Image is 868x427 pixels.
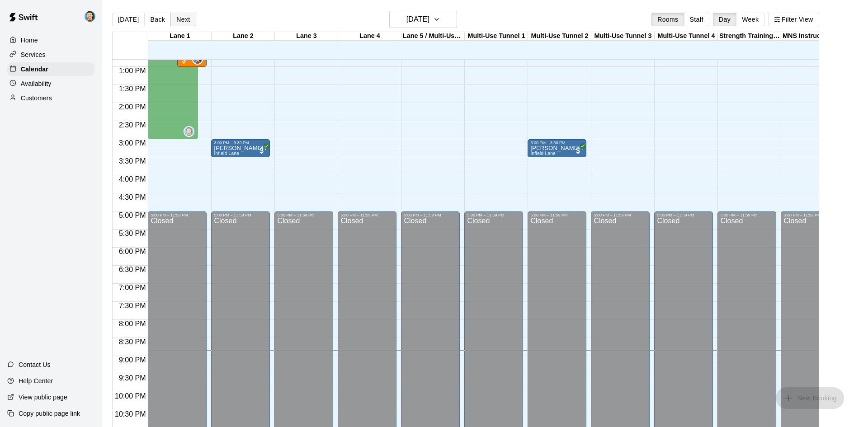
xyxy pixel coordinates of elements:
[117,139,148,147] span: 3:00 PM
[117,103,148,111] span: 2:00 PM
[257,146,266,155] span: All customers have paid
[214,213,267,217] div: 5:00 PM – 11:59 PM
[340,213,394,217] div: 5:00 PM – 11:59 PM
[21,79,52,88] p: Availability
[406,13,429,26] h6: [DATE]
[7,77,94,90] a: Availability
[277,213,330,217] div: 5:00 PM – 11:59 PM
[117,85,148,93] span: 1:30 PM
[214,141,267,145] div: 3:00 PM – 3:30 PM
[117,157,148,165] span: 3:30 PM
[117,175,148,183] span: 4:00 PM
[720,213,774,217] div: 5:00 PM – 11:59 PM
[7,48,94,61] a: Services
[275,32,338,41] div: Lane 3
[117,374,148,382] span: 9:30 PM
[212,32,275,41] div: Lane 2
[19,409,80,418] p: Copy public page link
[117,302,148,310] span: 7:30 PM
[19,393,67,402] p: View public page
[112,13,145,26] button: [DATE]
[21,94,52,103] p: Customers
[718,32,781,41] div: Strength Training Room
[83,7,102,25] div: Gonzo Gonzalez
[574,146,583,155] span: All customers have paid
[651,13,684,26] button: Rooms
[713,13,736,26] button: Day
[184,126,194,137] div: Gonzo Gonzalez
[117,121,148,129] span: 2:30 PM
[117,284,148,291] span: 7:00 PM
[214,151,239,156] span: Infield Lane
[736,13,764,26] button: Week
[530,213,584,217] div: 5:00 PM – 11:59 PM
[117,266,148,273] span: 6:30 PM
[783,213,837,217] div: 5:00 PM – 11:59 PM
[684,13,710,26] button: Staff
[170,13,196,26] button: Next
[179,56,189,65] span: All customers have paid
[338,32,401,41] div: Lane 4
[655,32,718,41] div: Multi-Use Tunnel 4
[85,11,95,22] img: Gonzo Gonzalez
[117,356,148,364] span: 9:00 PM
[148,32,212,41] div: Lane 1
[113,410,148,418] span: 10:30 PM
[768,13,819,26] button: Filter View
[657,213,710,217] div: 5:00 PM – 11:59 PM
[144,13,171,26] button: Back
[117,211,148,219] span: 5:00 PM
[594,213,647,217] div: 5:00 PM – 11:59 PM
[117,320,148,328] span: 8:00 PM
[776,394,844,401] span: You don't have the permission to add bookings
[7,33,94,47] a: Home
[19,360,51,369] p: Contact Us
[21,36,38,45] p: Home
[528,139,586,157] div: 3:00 PM – 3:30 PM: Cooper Rental
[117,193,148,201] span: 4:30 PM
[151,213,204,217] div: 5:00 PM – 11:59 PM
[184,127,193,136] img: Gonzo Gonzalez
[117,248,148,255] span: 6:00 PM
[591,32,655,41] div: Multi-Use Tunnel 3
[117,230,148,237] span: 5:30 PM
[530,141,584,145] div: 3:00 PM – 3:30 PM
[467,213,520,217] div: 5:00 PM – 11:59 PM
[528,32,591,41] div: Multi-Use Tunnel 2
[113,392,148,400] span: 10:00 PM
[401,32,465,41] div: Lane 5 / Multi-Use Tunnel 5
[7,91,94,105] a: Customers
[7,62,94,76] a: Calendar
[530,151,556,156] span: Infield Lane
[211,139,270,157] div: 3:00 PM – 3:30 PM: Cooper Rental
[465,32,528,41] div: Multi-Use Tunnel 1
[21,50,46,59] p: Services
[404,213,457,217] div: 5:00 PM – 11:59 PM
[21,65,48,74] p: Calendar
[781,32,844,41] div: MNS Instructor Tunnel
[19,376,53,385] p: Help Center
[117,67,148,75] span: 1:00 PM
[117,338,148,346] span: 8:30 PM
[389,11,457,28] button: [DATE]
